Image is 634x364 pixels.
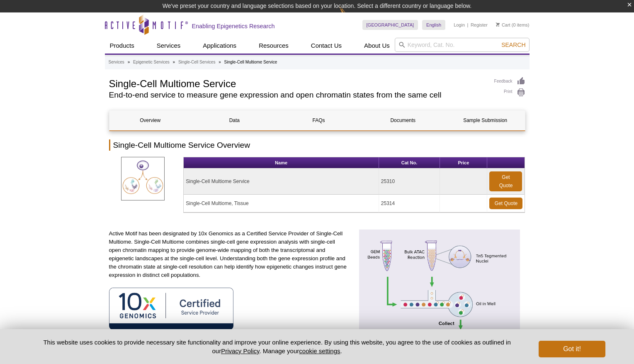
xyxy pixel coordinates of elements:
[278,110,360,130] a: FAQs
[440,157,487,169] th: Price
[395,38,530,52] input: Keyword, Cat. No.
[379,157,440,169] th: Cat No.
[471,22,488,28] a: Register
[152,38,186,54] a: Services
[299,347,340,354] button: cookie settings
[184,169,379,195] td: Single-Cell Multiome Service
[178,59,215,66] a: Single-Cell Services
[454,22,465,28] a: Login
[121,157,165,200] img: Single-Cell Multiome Service
[221,347,259,354] a: Privacy Policy
[496,22,510,28] a: Cart
[340,6,362,26] img: Change Here
[379,195,440,213] td: 25314
[173,60,175,64] li: »
[198,38,241,54] a: Applications
[219,60,221,64] li: »
[109,230,348,279] p: Active Motif has been designated by 10x Genomics as a Certified Service Provider of Single-Cell M...
[109,110,191,130] a: Overview
[254,38,294,54] a: Resources
[29,338,525,355] p: This website uses cookies to provide necessary site functionality and improve your online experie...
[496,22,500,27] img: Your Cart
[105,38,139,54] a: Products
[501,42,525,48] span: Search
[422,20,445,30] a: English
[494,77,525,86] a: Feedback
[496,20,530,30] li: (0 items)
[494,88,525,97] a: Print
[539,341,605,357] button: Got it!
[467,20,469,30] li: |
[359,38,395,54] a: About Us
[184,195,379,213] td: Single-Cell Multiome, Tissue
[109,288,233,330] img: 10X Genomics Certified Service Provider
[362,20,418,30] a: [GEOGRAPHIC_DATA]
[192,22,275,30] h2: Enabling Epigenetics Research
[379,169,440,195] td: 25310
[109,59,124,66] a: Services
[109,91,486,99] h2: End-to-end service to measure gene expression and open chromatin states from the same cell​
[109,139,525,151] h2: Single-Cell Multiome Service Overview
[489,198,522,209] a: Get Quote
[184,157,379,169] th: Name
[499,41,528,49] button: Search
[224,60,277,64] li: Single-Cell Multiome Service
[362,110,444,130] a: Documents
[194,110,275,130] a: Data
[446,110,524,130] a: Sample Submission
[489,171,522,191] a: Get Quote
[128,60,130,64] li: »
[306,38,347,54] a: Contact Us
[109,77,486,89] h1: Single-Cell Multiome Service
[133,59,170,66] a: Epigenetic Services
